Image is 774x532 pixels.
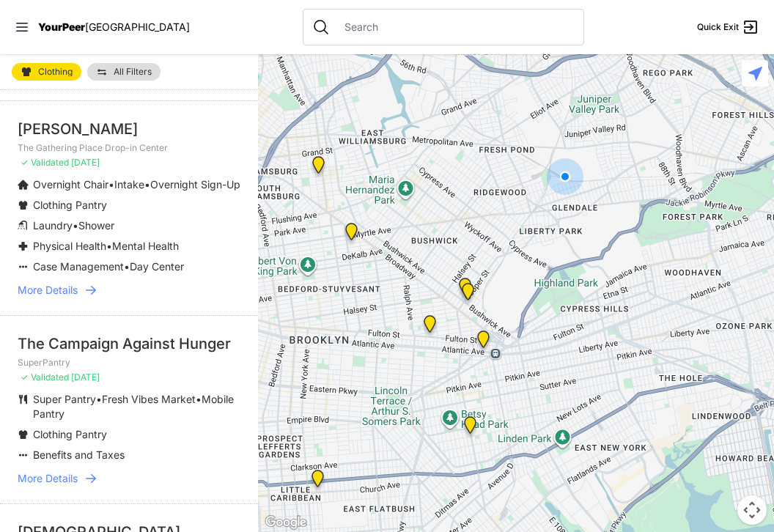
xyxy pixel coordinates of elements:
[144,178,150,191] span: •
[453,277,483,312] div: Bushwick/North Brooklyn
[21,372,69,383] span: ✓ Validated
[33,428,107,440] span: Clothing Pantry
[38,23,190,32] a: YourPeer[GEOGRAPHIC_DATA]
[18,283,240,298] a: More Details
[18,142,240,154] p: The Gathering Place Drop-in Center
[415,309,445,344] div: SuperPantry
[697,21,739,33] span: Quick Exit
[33,240,106,252] span: Physical Health
[737,495,767,525] button: Map camera controls
[108,178,114,191] span: •
[38,67,73,76] span: Clothing
[33,260,124,273] span: Case Management
[336,217,366,252] div: Location of CCBQ, Brooklyn
[33,199,107,211] span: Clothing Pantry
[150,178,240,191] span: Overnight Sign-Up
[85,21,190,33] span: [GEOGRAPHIC_DATA]
[114,67,152,76] span: All Filters
[18,333,240,354] div: The Campaign Against Hunger
[87,63,161,81] a: All Filters
[196,393,202,405] span: •
[33,219,73,232] span: Laundry
[33,448,125,461] span: Benefits and Taxes
[18,283,78,298] span: More Details
[21,157,69,168] span: ✓ Validated
[18,119,240,139] div: [PERSON_NAME]
[18,357,240,369] p: SuperPantry
[262,513,310,532] img: Google
[33,393,96,405] span: Super Pantry
[73,219,78,232] span: •
[468,325,498,360] div: The Gathering Place Drop-in Center
[130,260,184,273] span: Day Center
[106,240,112,252] span: •
[38,21,85,33] span: YourPeer
[12,63,81,81] a: Clothing
[33,178,108,191] span: Overnight Chair
[541,152,589,201] div: You are here!
[114,178,144,191] span: Intake
[262,513,310,532] a: Open this area in Google Maps (opens a new window)
[102,393,196,405] span: Fresh Vibes Market
[336,20,575,34] input: Search
[112,240,179,252] span: Mental Health
[96,393,102,405] span: •
[455,410,485,446] div: Brooklyn DYCD Youth Drop-in Center
[450,272,480,307] div: St Thomas Episcopal Church
[18,471,78,486] span: More Details
[78,219,114,232] span: Shower
[71,157,100,168] span: [DATE]
[18,471,240,486] a: More Details
[697,18,759,36] a: Quick Exit
[71,372,100,383] span: [DATE]
[124,260,130,273] span: •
